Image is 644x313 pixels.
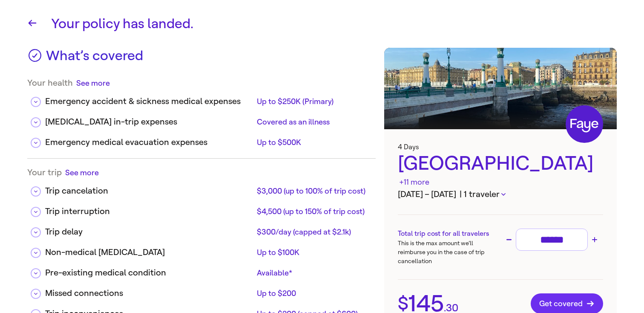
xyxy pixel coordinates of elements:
[45,205,253,218] div: Trip interruption
[446,303,458,313] span: 30
[399,177,429,188] div: +11 more
[45,136,253,149] div: Emergency medical evacuation expenses
[257,288,369,299] div: Up to $200
[398,143,603,151] h3: 4 Days
[46,48,143,69] h3: What’s covered
[520,232,584,247] input: Trip cost
[257,227,369,237] div: $300/day (capped at $2.1k)
[27,280,376,301] div: Missed connectionsUp to $200
[27,178,376,198] div: Trip cancelation$3,000 (up to 100% of trip cost)
[27,198,376,219] div: Trip interruption$4,500 (up to 150% of trip cost)
[398,188,603,201] h3: [DATE] – [DATE]
[45,287,253,300] div: Missed connections
[539,299,595,308] span: Get covered
[398,295,408,313] span: $
[27,109,376,129] div: [MEDICAL_DATA] in-trip expensesCovered as an illness
[27,260,376,280] div: Pre-existing medical conditionAvailable*
[27,239,376,260] div: Non-medical [MEDICAL_DATA]Up to $100K
[257,206,369,217] div: $4,500 (up to 150% of trip cost)
[398,151,603,188] div: [GEOGRAPHIC_DATA]
[257,137,369,148] div: Up to $500K
[504,235,514,245] button: Decrease trip cost
[257,117,369,127] div: Covered as an illness
[45,185,253,197] div: Trip cancelation
[589,235,600,245] button: Increase trip cost
[45,226,253,238] div: Trip delay
[45,246,253,259] div: Non-medical [MEDICAL_DATA]
[257,268,369,278] div: Available*
[257,247,369,258] div: Up to $100K
[27,219,376,239] div: Trip delay$300/day (capped at $2.1k)
[51,14,617,34] h1: Your policy has landed.
[45,267,253,279] div: Pre-existing medical condition
[257,96,369,107] div: Up to $250K (Primary)
[398,229,500,239] h3: Total trip cost for all travelers
[257,186,369,196] div: $3,000 (up to 100% of trip cost)
[27,167,376,178] div: Your trip
[45,116,253,128] div: [MEDICAL_DATA] in-trip expenses
[45,95,253,108] div: Emergency accident & sickness medical expenses
[27,129,376,150] div: Emergency medical evacuation expensesUp to $500K
[444,303,446,313] span: .
[398,239,500,266] p: This is the max amount we’ll reimburse you in the case of trip cancellation
[27,88,376,109] div: Emergency accident & sickness medical expensesUp to $250K (Primary)
[76,78,110,88] button: See more
[460,188,506,201] button: | 1 traveler
[27,78,376,88] div: Your health
[65,167,99,178] button: See more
